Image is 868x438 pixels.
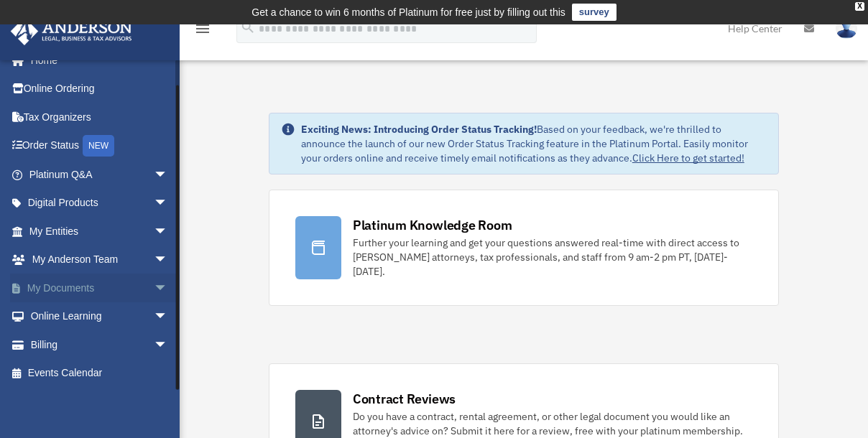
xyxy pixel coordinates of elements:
div: Do you have a contract, rental agreement, or other legal document you would like an attorney's ad... [353,409,752,438]
a: Order StatusNEW [10,131,190,161]
a: Digital Productsarrow_drop_down [10,189,190,218]
div: Further your learning and get your questions answered real-time with direct access to [PERSON_NAM... [353,236,752,279]
a: survey [572,4,617,21]
a: My Anderson Teamarrow_drop_down [10,246,190,274]
span: arrow_drop_down [154,246,183,275]
a: Online Ordering [10,75,190,103]
a: Tax Organizers [10,103,190,131]
a: Platinum Knowledge Room Further your learning and get your questions answered real-time with dire... [269,190,779,306]
i: menu [194,20,211,37]
a: Events Calendar [10,359,190,388]
div: Based on your feedback, we're thrilled to announce the launch of our new Order Status Tracking fe... [301,122,767,165]
div: Platinum Knowledge Room [353,216,512,234]
span: arrow_drop_down [154,189,183,218]
span: arrow_drop_down [154,160,183,190]
a: My Documentsarrow_drop_down [10,274,190,302]
span: arrow_drop_down [154,217,183,246]
span: arrow_drop_down [154,302,183,332]
span: arrow_drop_down [154,274,183,303]
a: Online Learningarrow_drop_down [10,302,190,331]
a: Platinum Q&Aarrow_drop_down [10,160,190,189]
a: Click Here to get started! [632,152,744,164]
a: menu [194,25,211,37]
div: NEW [83,135,114,157]
a: Billingarrow_drop_down [10,330,190,359]
div: Contract Reviews [353,390,456,408]
strong: Exciting News: Introducing Order Status Tracking! [301,123,537,136]
img: Anderson Advisors Platinum Portal [6,17,137,45]
div: Get a chance to win 6 months of Platinum for free just by filling out this [251,4,565,21]
span: arrow_drop_down [154,330,183,360]
div: close [855,2,864,11]
img: User Pic [836,18,857,39]
a: My Entitiesarrow_drop_down [10,217,190,246]
i: search [240,19,256,35]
